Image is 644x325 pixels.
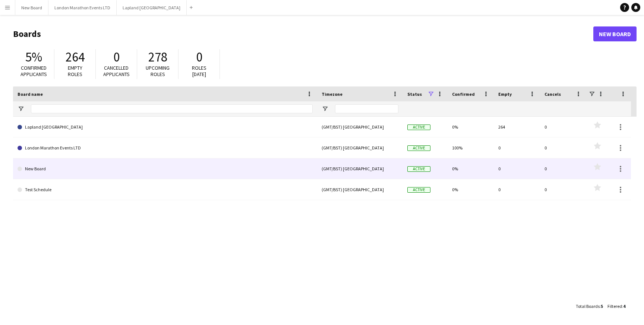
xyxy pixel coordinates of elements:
span: Empty roles [68,64,82,78]
button: Open Filter Menu [18,105,24,112]
span: 4 [623,303,625,309]
span: Roles [DATE] [192,64,206,78]
span: Confirmed [452,91,475,97]
span: 0 [196,49,202,65]
div: 0 [540,138,586,158]
div: : [607,299,625,313]
h1: Boards [13,28,593,40]
span: Confirmed applicants [20,64,47,78]
a: Lapland [GEOGRAPHIC_DATA] [18,117,313,138]
div: 0 [494,138,540,158]
div: : [576,299,603,313]
div: 0 [540,117,586,137]
span: 278 [148,49,167,65]
div: (GMT/BST) [GEOGRAPHIC_DATA] [317,117,403,137]
span: Filtered [607,303,622,309]
div: 0 [494,158,540,179]
div: 0% [448,179,494,200]
div: (GMT/BST) [GEOGRAPHIC_DATA] [317,179,403,200]
span: Timezone [322,91,342,97]
button: Lapland [GEOGRAPHIC_DATA] [117,0,187,15]
div: (GMT/BST) [GEOGRAPHIC_DATA] [317,158,403,179]
span: Upcoming roles [146,64,170,78]
span: 264 [66,49,85,65]
span: 0 [113,49,120,65]
div: 264 [494,117,540,137]
div: 0 [540,179,586,200]
div: 0% [448,158,494,179]
span: 5 [601,303,603,309]
a: Test Schedule [18,179,313,200]
div: (GMT/BST) [GEOGRAPHIC_DATA] [317,138,403,158]
span: Cancelled applicants [103,64,130,78]
span: Active [407,166,430,172]
div: 0 [540,158,586,179]
span: Active [407,187,430,193]
span: Cancels [544,91,561,97]
input: Timezone Filter Input [335,104,398,113]
a: London Marathon Events LTD [18,138,313,158]
span: Status [407,91,422,97]
div: 0 [494,179,540,200]
div: 100% [448,138,494,158]
span: Board name [18,91,43,97]
span: Empty [498,91,512,97]
span: 5% [25,49,42,65]
input: Board name Filter Input [31,104,313,113]
button: New Board [15,0,48,15]
span: Total Boards [576,303,600,309]
span: Active [407,145,430,151]
a: New Board [593,26,637,41]
span: Active [407,124,430,130]
button: Open Filter Menu [322,105,328,112]
a: New Board [18,158,313,179]
div: 0% [448,117,494,137]
button: London Marathon Events LTD [48,0,117,15]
